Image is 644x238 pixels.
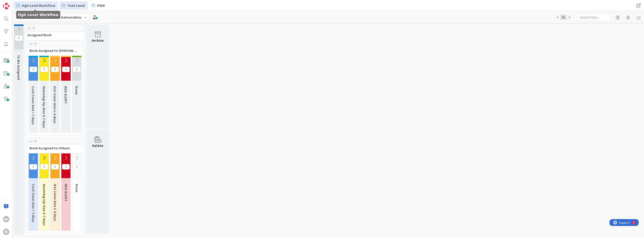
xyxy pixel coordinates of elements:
a: Task Level [59,1,88,10]
span: 0 [34,138,37,144]
a: PNW [89,1,108,10]
span: 0 [34,41,37,46]
span: 1x [554,15,560,19]
span: Warming Up: Due 3-7 days [42,86,46,128]
span: 0 [40,164,48,170]
span: Assigned Work [27,33,79,37]
h5: Hgh Level Workflow [18,13,58,17]
span: Cool Zone: Due > 7 days [31,184,36,222]
span: Support [10,1,21,6]
div: 4 [24,2,25,5]
img: Visit kanbanzone.com [3,3,9,9]
span: RED ALERT [64,86,68,104]
span: 0 [15,35,23,41]
span: Hgh Level Workflow [22,3,55,8]
span: Work Assigned to Ben [29,48,77,53]
div: H [3,229,9,235]
span: Done [74,86,79,95]
span: Hot Zone: Due 1-3 days [53,184,58,221]
span: 0 [73,67,81,72]
span: Done [75,184,79,192]
b: Tasks & Deliverables [47,15,82,19]
span: 0 [73,164,81,170]
span: To Be Assigned [17,55,21,80]
div: Archive [92,38,104,43]
span: 0 [62,67,70,72]
span: Warming Up: Due 3-7 days [42,184,47,226]
span: 0 [62,164,70,170]
span: Work Assigned to Others [29,146,77,150]
span: 0 [29,67,37,72]
span: Hot Zone: Due 1-3 days [53,86,57,124]
div: Delete [92,143,103,148]
span: 0 [32,25,35,31]
span: 0 [40,67,48,72]
span: 0 [51,164,59,170]
span: 0 [29,164,37,170]
span: 2x [560,15,567,19]
span: Task Level [67,3,85,8]
input: Quick Filter... [577,13,611,21]
span: 3x [567,15,573,19]
span: 0 [51,67,59,72]
div: BH [3,216,9,222]
span: PNW [97,3,105,8]
a: Hgh Level Workflow [14,1,58,10]
span: RED ALERT [64,184,68,202]
span: Cool Zone: Due > 7 days [31,86,36,125]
